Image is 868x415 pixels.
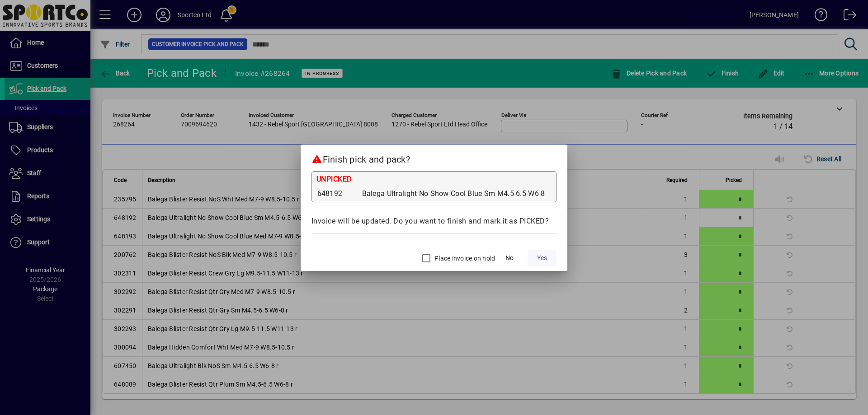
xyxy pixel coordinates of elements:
[528,250,557,266] button: Yes
[362,188,552,200] td: Balega Ultralight No Show Cool Blue Sm M4.5-6.5 W6-8
[316,188,362,200] td: 648192
[316,174,552,187] div: UNPICKED
[311,216,557,227] div: Invoice will be updated. Do you want to finish and mark it as PICKED?
[537,253,547,263] span: Yes
[495,250,524,266] button: No
[505,253,514,263] span: No
[301,145,568,171] h2: Finish pick and pack?
[433,254,495,263] label: Place invoice on hold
